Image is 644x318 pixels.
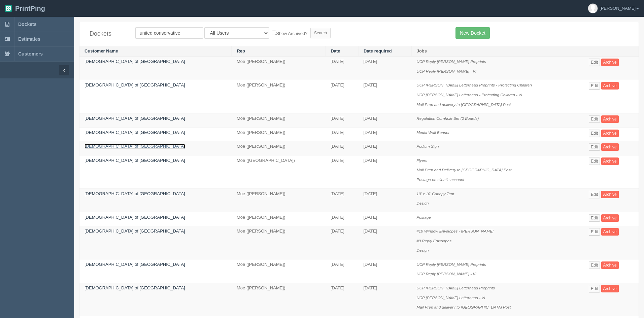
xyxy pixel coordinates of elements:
[601,285,619,292] a: Archive
[416,201,429,205] i: Design
[18,51,43,57] span: Customers
[84,48,118,54] a: Customer Name
[416,295,485,300] i: UCP [PERSON_NAME] Letterhead - VI
[358,283,411,316] td: [DATE]
[589,157,600,165] a: Edit
[326,188,359,212] td: [DATE]
[589,115,600,123] a: Edit
[601,130,619,137] a: Archive
[416,93,522,97] i: UCP [PERSON_NAME] Letterhead - Protecting Children - VI
[84,285,185,290] a: [DEMOGRAPHIC_DATA] of [GEOGRAPHIC_DATA]
[416,144,439,148] i: Podium Sign
[588,4,598,13] img: avatar_default-7531ab5dedf162e01f1e0bb0964e6a185e93c5c22dfe317fb01d7f8cd2b1632c.jpg
[416,69,476,73] i: UCP Reply [PERSON_NAME] - VI
[589,214,600,222] a: Edit
[416,286,495,290] i: UCP [PERSON_NAME] Letterhead Preprints
[416,177,464,182] i: Postage on client's account
[358,127,411,141] td: [DATE]
[589,261,600,269] a: Edit
[310,28,331,38] input: Search
[358,57,411,80] td: [DATE]
[601,157,619,165] a: Archive
[84,158,185,163] a: [DEMOGRAPHIC_DATA] of [GEOGRAPHIC_DATA]
[272,31,276,35] input: Show Archived?
[232,226,326,259] td: Moe ([PERSON_NAME])
[232,259,326,283] td: Moe ([PERSON_NAME])
[90,31,125,37] h4: Dockets
[601,191,619,198] a: Archive
[416,116,479,120] i: Regulation Cornhole Set (2 Boards)
[411,46,584,57] th: Jobs
[358,188,411,212] td: [DATE]
[416,102,511,107] i: Mail Prep and delivery to [GEOGRAPHIC_DATA] Post
[589,191,600,198] a: Edit
[5,5,12,12] img: logo-3e63b451c926e2ac314895c53de4908e5d424f24456219fb08d385ab2e579770.png
[84,130,185,135] a: [DEMOGRAPHIC_DATA] of [GEOGRAPHIC_DATA]
[272,29,307,37] label: Show Archived?
[232,212,326,226] td: Moe ([PERSON_NAME])
[358,80,411,113] td: [DATE]
[84,144,185,149] a: [DEMOGRAPHIC_DATA] of [GEOGRAPHIC_DATA]
[416,191,454,196] i: 10' x 10' Canopy Tent
[589,130,600,137] a: Edit
[416,272,476,276] i: UCP Reply [PERSON_NAME] - VI
[326,155,359,188] td: [DATE]
[331,48,340,54] a: Date
[455,27,489,39] a: New Docket
[416,59,486,64] i: UCP Reply [PERSON_NAME] Preprints
[326,212,359,226] td: [DATE]
[237,48,245,54] a: Rep
[84,262,185,267] a: [DEMOGRAPHIC_DATA] of [GEOGRAPHIC_DATA]
[601,59,619,66] a: Archive
[326,80,359,113] td: [DATE]
[326,57,359,80] td: [DATE]
[358,259,411,283] td: [DATE]
[358,226,411,259] td: [DATE]
[601,228,619,236] a: Archive
[601,143,619,151] a: Archive
[232,127,326,141] td: Moe ([PERSON_NAME])
[601,214,619,222] a: Archive
[232,80,326,113] td: Moe ([PERSON_NAME])
[326,141,359,155] td: [DATE]
[135,27,203,39] input: Customer Name
[589,59,600,66] a: Edit
[18,22,36,27] span: Dockets
[416,215,431,219] i: Postage
[601,82,619,90] a: Archive
[84,59,185,64] a: [DEMOGRAPHIC_DATA] of [GEOGRAPHIC_DATA]
[84,116,185,121] a: [DEMOGRAPHIC_DATA] of [GEOGRAPHIC_DATA]
[326,283,359,316] td: [DATE]
[589,285,600,292] a: Edit
[416,83,532,87] i: UCP [PERSON_NAME] Letterhead Preprints - Protecting Children
[232,113,326,128] td: Moe ([PERSON_NAME])
[601,261,619,269] a: Archive
[232,188,326,212] td: Moe ([PERSON_NAME])
[589,143,600,151] a: Edit
[84,228,185,234] a: [DEMOGRAPHIC_DATA] of [GEOGRAPHIC_DATA]
[416,262,486,267] i: UCP Reply [PERSON_NAME] Preprints
[326,127,359,141] td: [DATE]
[326,113,359,128] td: [DATE]
[416,158,427,163] i: Flyers
[358,212,411,226] td: [DATE]
[84,191,185,196] a: [DEMOGRAPHIC_DATA] of [GEOGRAPHIC_DATA]
[84,215,185,220] a: [DEMOGRAPHIC_DATA] of [GEOGRAPHIC_DATA]
[416,248,429,252] i: Design
[84,82,185,87] a: [DEMOGRAPHIC_DATA] of [GEOGRAPHIC_DATA]
[416,305,511,309] i: Mail Prep and delivery to [GEOGRAPHIC_DATA] Post
[232,141,326,155] td: Moe ([PERSON_NAME])
[326,259,359,283] td: [DATE]
[416,168,511,172] i: Mail Prep and Delivery to [GEOGRAPHIC_DATA] Post
[416,239,451,243] i: #9 Reply Envelopes
[232,155,326,188] td: Moe ([GEOGRAPHIC_DATA])
[232,283,326,316] td: Moe ([PERSON_NAME])
[358,141,411,155] td: [DATE]
[358,113,411,128] td: [DATE]
[416,130,450,135] i: Media Wall Banner
[589,228,600,236] a: Edit
[364,48,392,54] a: Date required
[601,115,619,123] a: Archive
[358,155,411,188] td: [DATE]
[232,57,326,80] td: Moe ([PERSON_NAME])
